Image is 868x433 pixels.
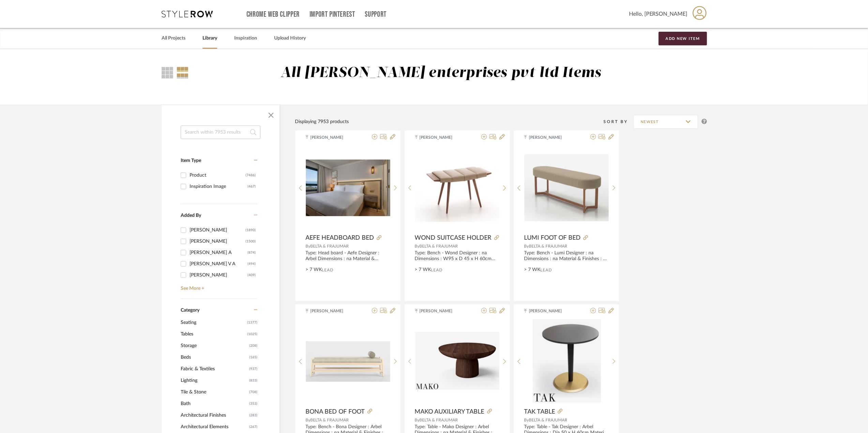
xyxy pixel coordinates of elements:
[305,418,310,422] span: By
[245,170,256,181] div: (7486)
[190,236,245,247] div: [PERSON_NAME]
[190,258,248,269] div: [PERSON_NAME] V A
[529,134,572,140] span: [PERSON_NAME]
[415,154,499,222] img: WOND SUITCASE HOLDER
[415,234,492,242] span: WOND SUITCASE HOLDER
[306,160,390,216] img: AEFE HEADBOARD BED
[249,410,257,421] span: (283)
[249,340,257,351] span: (208)
[249,352,257,363] span: (165)
[306,341,390,382] img: BONA BED OF FOOT
[529,308,572,314] span: [PERSON_NAME]
[181,308,199,313] span: Category
[415,418,420,422] span: By
[181,363,248,375] span: Fabric & Textiles
[249,363,257,374] span: (937)
[305,244,310,248] span: By
[310,308,353,314] span: [PERSON_NAME]
[181,317,245,328] span: Seating
[420,134,463,140] span: [PERSON_NAME]
[529,418,567,422] span: BELTA & FRAJUMAR
[181,340,248,352] span: Storage
[181,328,245,340] span: Tables
[529,244,567,248] span: BELTA & FRAJUMAR
[524,154,609,221] img: LUMI FOOT OF BED
[305,250,390,262] div: Type: Head board - Aefe Designer : Arbel Dimensions : na Material & Finishes : na Product descrip...
[415,244,420,248] span: By
[248,247,256,258] div: (874)
[603,118,633,125] div: Sort By
[181,125,260,139] input: Search within 7953 results
[305,234,374,242] span: AEFE HEADBOARD BED
[181,352,248,363] span: Beds
[524,234,581,242] span: LUMI FOOT OF BED
[181,421,248,433] span: Architectural Elements
[310,418,349,422] span: BELTA & FRAJUMAR
[181,386,248,398] span: Tile & Stone
[305,408,365,416] span: BONA BED OF FOOT
[249,387,257,398] span: (708)
[190,170,245,181] div: Product
[181,213,201,218] span: Added By
[234,34,257,43] a: Inspiration
[190,270,248,281] div: [PERSON_NAME]
[420,244,458,248] span: BELTA & FRAJUMAR
[249,398,257,409] span: (353)
[249,421,257,432] span: (267)
[281,64,601,82] div: All [PERSON_NAME] enterprises pvt ltd Items
[322,268,333,272] span: Lead
[420,308,463,314] span: [PERSON_NAME]
[249,375,257,386] span: (833)
[245,225,256,236] div: (1890)
[310,134,353,140] span: [PERSON_NAME]
[181,398,248,409] span: Bath
[245,236,256,247] div: (1500)
[181,375,248,386] span: Lighting
[247,317,257,328] span: (1377)
[247,329,257,340] span: (1025)
[181,409,248,421] span: Architectural Finishes
[248,258,256,269] div: (494)
[415,266,431,273] span: > 7 WK
[659,32,707,45] button: Add New Item
[310,12,355,17] a: Import Pinterest
[162,34,185,43] a: All Projects
[524,250,609,262] div: Type: Bench - Lumi Designer : na Dimensions : na Material & Finishes : na Product description : L...
[295,118,349,125] div: Displaying 7953 products
[532,319,601,404] img: TAK TABLE
[524,244,529,248] span: By
[305,266,322,273] span: > 7 WK
[264,108,278,122] button: Close
[365,12,387,17] a: Support
[190,247,248,258] div: [PERSON_NAME] A
[415,408,484,416] span: MAKO AUXILIARY TABLE
[248,181,256,192] div: (467)
[629,10,688,18] span: Hello, [PERSON_NAME]
[246,12,300,17] a: Chrome Web Clipper
[420,418,458,422] span: BELTA & FRAJUMAR
[203,34,217,43] a: Library
[179,281,257,292] a: See More +
[274,34,306,43] a: Upload History
[181,158,201,163] span: Item Type
[248,270,256,281] div: (409)
[310,244,349,248] span: BELTA & FRAJUMAR
[415,250,500,262] div: Type: Bench - Wond Designer : na Dimensions : W95 x D 45 x H 60cm Material & Finishes : na Produc...
[524,266,540,273] span: > 7 WK
[415,332,499,391] img: MAKO AUXILIARY TABLE
[190,181,248,192] div: Inspiration Image
[190,225,245,236] div: [PERSON_NAME]
[524,408,555,416] span: TAK TABLE
[524,418,529,422] span: By
[431,268,443,272] span: Lead
[540,268,552,272] span: Lead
